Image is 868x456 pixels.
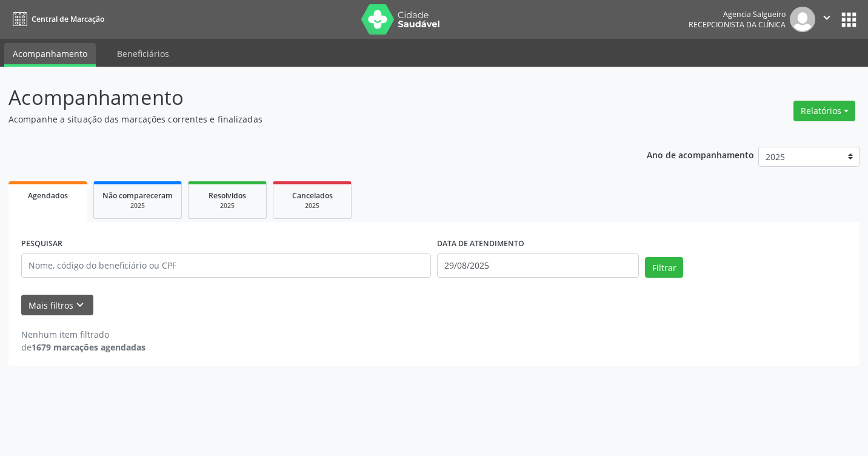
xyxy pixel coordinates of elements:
label: PESQUISAR [21,235,62,253]
div: Nenhum item filtrado [21,328,145,341]
i:  [820,11,833,24]
strong: 1679 marcações agendadas [32,341,145,353]
img: img [790,7,815,32]
span: Resolvidos [209,190,246,201]
div: Agencia Salgueiro [689,9,786,19]
span: Recepcionista da clínica [689,19,786,30]
button: Relatórios [793,101,855,121]
button: apps [838,9,860,30]
span: Não compareceram [102,190,173,201]
p: Ano de acompanhamento [647,147,754,162]
a: Central de Marcação [8,9,104,29]
i: keyboard_arrow_down [73,298,87,312]
a: Beneficiários [109,43,178,64]
input: Nome, código do beneficiário ou CPF [21,253,431,278]
button: Mais filtroskeyboard_arrow_down [21,295,93,316]
div: de [21,341,145,354]
span: Central de Marcação [32,14,104,24]
div: 2025 [282,201,342,210]
label: DATA DE ATENDIMENTO [437,235,524,253]
span: Agendados [28,190,68,201]
input: Selecione um intervalo [437,253,639,278]
p: Acompanhamento [8,82,604,113]
span: Cancelados [292,190,333,201]
button: Filtrar [645,257,683,278]
div: 2025 [102,201,173,210]
div: 2025 [197,201,258,210]
a: Acompanhamento [4,43,96,67]
p: Acompanhe a situação das marcações correntes e finalizadas [8,113,604,126]
button:  [815,7,838,32]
